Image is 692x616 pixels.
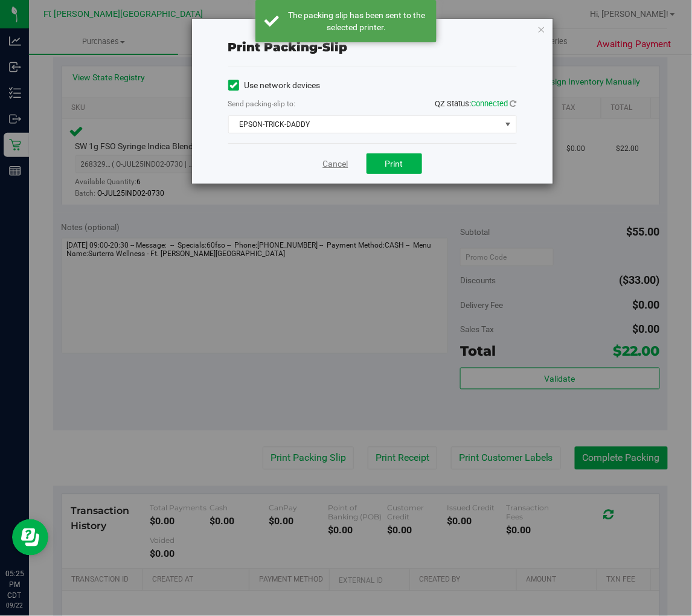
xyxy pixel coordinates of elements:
iframe: Resource center [12,519,48,556]
span: QZ Status: [435,99,517,108]
div: The packing slip has been sent to the selected printer. [286,9,428,33]
span: EPSON-TRICK-DADDY [229,116,501,133]
span: Print packing-slip [228,40,348,54]
span: select [501,116,516,133]
a: Cancel [323,158,348,170]
label: Use network devices [228,79,321,92]
button: Print [367,153,422,174]
label: Send packing-slip to: [228,98,296,109]
span: Connected [472,99,508,108]
span: Print [385,159,403,168]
